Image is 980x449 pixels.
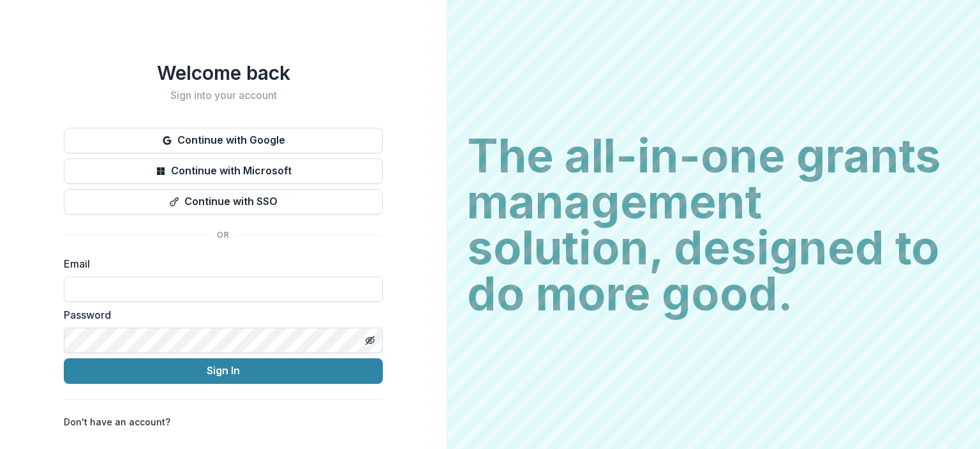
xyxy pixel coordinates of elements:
[360,330,380,351] button: Toggle password visibility
[64,89,383,102] h2: Sign into your account
[64,158,383,184] button: Continue with Microsoft
[64,61,383,84] h1: Welcome back
[64,307,375,323] label: Password
[64,128,383,153] button: Continue with Google
[64,415,170,429] p: Don't have an account?
[64,358,383,384] button: Sign In
[64,189,383,215] button: Continue with SSO
[64,256,375,271] label: Email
